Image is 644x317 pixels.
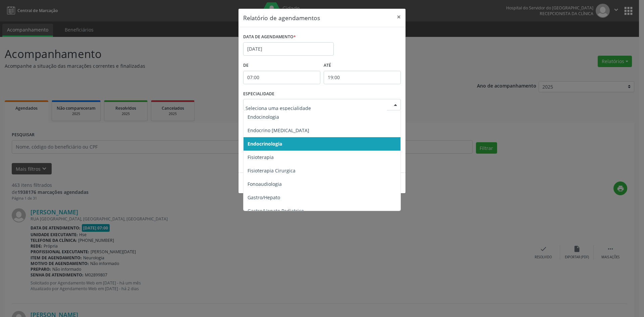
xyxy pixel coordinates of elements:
[248,141,282,147] span: Endocrinologia
[243,32,296,42] label: DATA DE AGENDAMENTO
[248,127,309,134] span: Endocrino [MEDICAL_DATA]
[248,194,280,201] span: Gastro/Hepato
[392,9,406,25] button: Close
[324,71,401,84] input: Selecione o horário final
[324,60,401,71] label: ATÉ
[246,101,387,115] input: Seleciona uma especialidade
[243,89,274,99] label: ESPECIALIDADE
[243,60,320,71] label: De
[248,181,282,187] span: Fonoaudiologia
[248,208,304,214] span: Gastro/Hepato Pediatrico
[243,13,320,22] h5: Relatório de agendamentos
[248,154,274,160] span: Fisioterapia
[243,71,320,84] input: Selecione o horário inicial
[243,42,334,56] input: Selecione uma data ou intervalo
[248,167,296,174] span: Fisioterapia Cirurgica
[248,114,279,120] span: Endocinologia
